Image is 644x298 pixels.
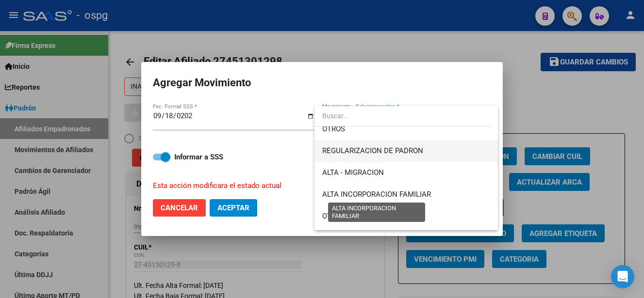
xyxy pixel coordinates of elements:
span: OTROS [322,125,345,133]
span: REGULARIZACION DE PADRON [322,146,423,155]
span: ALTA - MIGRACION [322,168,384,177]
span: ALTA INCORPORACION FAMILIAR [322,190,431,199]
span: OTROS [322,212,345,220]
div: Open Intercom Messenger [611,265,634,288]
